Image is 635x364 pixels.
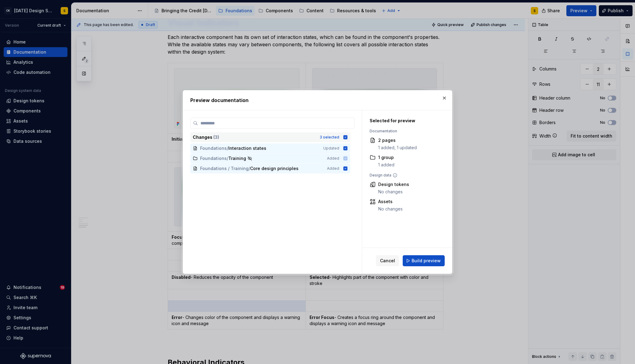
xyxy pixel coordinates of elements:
[378,181,409,188] div: Design tokens
[378,162,394,168] div: 1 added
[200,145,227,151] span: Foundations
[370,173,442,178] div: Design data
[378,189,409,195] div: No changes
[376,255,399,266] button: Cancel
[190,97,445,104] h2: Preview documentation
[370,118,442,124] div: Selected for preview
[378,145,417,151] div: 1 added, 1 updated
[213,135,219,140] span: ( 3 )
[320,135,339,140] div: 3 selected
[378,206,403,212] div: No changes
[378,137,417,143] div: 2 pages
[380,258,395,264] span: Cancel
[227,145,228,151] span: /
[378,199,403,205] div: Assets
[250,165,298,172] span: Core design principles
[403,255,445,266] button: Build preview
[249,165,250,172] span: /
[412,258,441,264] span: Build preview
[193,134,316,140] div: Changes
[327,166,339,171] span: Added
[323,146,339,151] span: Updated
[228,145,266,151] span: Interaction states
[200,165,249,172] span: Foundations / Training
[378,154,394,161] div: 1 group
[370,129,442,134] div: Documentation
